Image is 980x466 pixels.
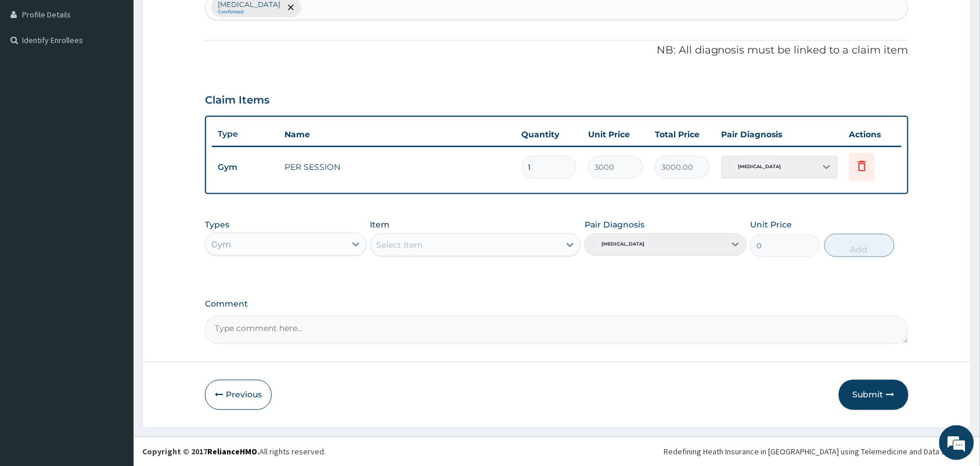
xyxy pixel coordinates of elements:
[205,380,272,410] button: Previous
[649,123,716,146] th: Total Price
[279,123,516,146] th: Name
[279,155,516,179] td: PER SESSION
[21,58,47,87] img: d_794563401_company_1708531726252_794563401
[205,94,269,107] h3: Claim Items
[664,446,971,458] div: Redefining Heath Insurance in [GEOGRAPHIC_DATA] using Telemedicine and Data Science!
[142,447,260,457] strong: Copyright © 2017 .
[60,65,195,80] div: Chat with us now
[839,380,909,410] button: Submit
[844,123,902,146] th: Actions
[205,299,909,309] label: Comment
[750,219,792,230] label: Unit Price
[190,6,218,34] div: Minimize live chat window
[212,123,279,145] th: Type
[67,147,160,264] span: We're online!
[205,220,229,230] label: Types
[582,123,649,146] th: Unit Price
[6,318,221,358] textarea: Type your message and hit 'Enter'
[212,156,279,178] td: Gym
[716,123,844,146] th: Pair Diagnosis
[516,123,582,146] th: Quantity
[370,219,390,230] label: Item
[211,239,231,250] div: Gym
[207,447,257,457] a: RelianceHMO
[824,234,895,257] button: Add
[585,219,644,230] label: Pair Diagnosis
[205,43,909,58] p: NB: All diagnosis must be linked to a claim item
[377,239,423,251] div: Select Item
